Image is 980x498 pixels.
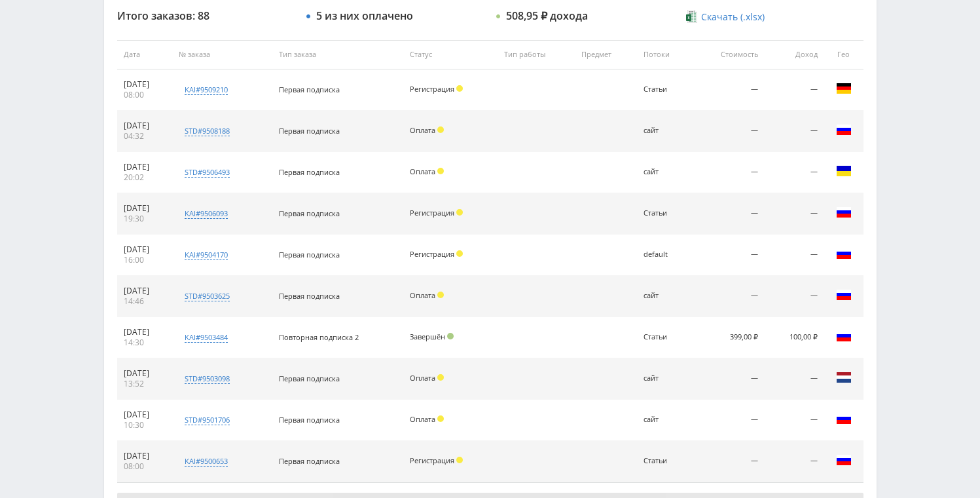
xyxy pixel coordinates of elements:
td: 399,00 ₽ [693,317,765,358]
img: rus.png [836,411,852,427]
td: — [765,235,824,276]
span: Завершён [410,332,445,341]
td: — [765,193,824,235]
td: — [693,111,765,152]
div: 08:00 [124,90,166,100]
td: — [693,69,765,111]
th: Доход [765,40,824,69]
div: kai#9504170 [185,250,228,260]
span: Первая подписка [279,415,340,425]
div: 20:02 [124,172,166,183]
td: 100,00 ₽ [765,317,824,358]
img: rus.png [836,246,852,261]
td: — [693,193,765,235]
div: сайт [644,374,687,383]
div: kai#9509210 [185,85,228,95]
div: Статьи [644,85,687,94]
div: Статьи [644,333,687,341]
div: 508,95 ₽ дохода [506,10,588,22]
div: std#9501706 [185,415,230,425]
div: Статьи [644,457,687,465]
span: Первая подписка [279,167,340,177]
div: std#9503098 [185,373,230,384]
div: [DATE] [124,203,166,214]
img: nld.png [836,370,852,385]
span: Регистрация [410,208,454,218]
span: Холд [437,415,444,422]
th: Дата [117,40,172,69]
div: Итого заказов: 88 [117,10,294,22]
span: Первая подписка [279,126,340,136]
img: rus.png [836,452,852,468]
img: rus.png [836,328,852,344]
img: deu.png [836,81,852,96]
span: Скачать (.xlsx) [701,12,765,22]
th: Гео [824,40,863,69]
img: rus.png [836,287,852,303]
div: [DATE] [124,451,166,461]
td: — [693,358,765,400]
div: [DATE] [124,410,166,420]
div: сайт [644,415,687,424]
div: [DATE] [124,79,166,90]
div: Статьи [644,209,687,218]
span: Оплата [410,414,435,424]
span: Первая подписка [279,291,340,301]
td: — [765,441,824,482]
span: Холд [437,168,444,174]
th: № заказа [172,40,272,69]
div: default [644,250,687,259]
span: Холд [456,250,463,257]
div: std#9506493 [185,167,230,178]
td: — [693,400,765,441]
td: — [765,358,824,400]
span: Холд [456,209,463,216]
div: kai#9506093 [185,208,228,219]
div: 16:00 [124,255,166,265]
span: Первая подписка [279,85,340,94]
span: Регистрация [410,84,454,94]
th: Тип работы [498,40,575,69]
span: Первая подписка [279,208,340,218]
td: — [765,111,824,152]
div: сайт [644,292,687,300]
span: Холд [437,374,444,381]
div: [DATE] [124,368,166,379]
span: Холд [437,126,444,133]
div: [DATE] [124,121,166,131]
div: сайт [644,126,687,135]
span: Первая подписка [279,250,340,259]
div: 5 из них оплачено [316,10,413,22]
img: xlsx [686,10,697,23]
a: Скачать (.xlsx) [686,10,765,24]
span: Повторная подписка 2 [279,332,359,342]
th: Статус [403,40,498,69]
div: 19:30 [124,214,166,224]
div: std#9503625 [185,291,230,301]
div: kai#9503484 [185,332,228,343]
div: [DATE] [124,286,166,296]
div: [DATE] [124,327,166,337]
img: rus.png [836,122,852,138]
div: kai#9500653 [185,456,228,467]
img: ukr.png [836,163,852,179]
div: std#9508188 [185,126,230,136]
div: 10:30 [124,420,166,431]
th: Потоки [637,40,693,69]
div: 08:00 [124,461,166,472]
div: 04:32 [124,131,166,142]
td: — [693,276,765,317]
div: 13:52 [124,379,166,389]
td: — [765,152,824,193]
span: Холд [456,457,463,463]
span: Оплата [410,125,435,135]
img: rus.png [836,204,852,220]
td: — [765,69,824,111]
span: Холд [437,292,444,298]
div: 14:30 [124,337,166,348]
th: Тип заказа [272,40,403,69]
span: Первая подписка [279,456,340,466]
div: сайт [644,168,687,176]
span: Оплата [410,166,435,176]
td: — [693,152,765,193]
